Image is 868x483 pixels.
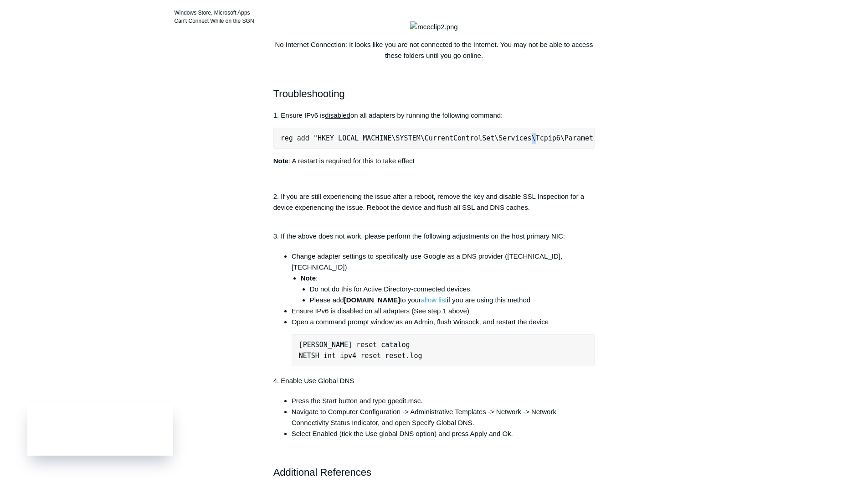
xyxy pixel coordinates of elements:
[273,86,595,102] h2: Troubleshooting
[273,191,595,224] p: 2. If you are still experiencing the issue after a reboot, remove the key and disable SSL Inspect...
[273,39,595,61] p: No Internet Connection: It looks like you are not connected to the Internet. You may not be able ...
[292,251,595,306] li: Change adapter settings to specifically use Google as a DNS provider ([TECHNICAL_ID], [TECHNICAL_...
[292,395,595,406] li: Press the Start button and type gpedit.msc.
[273,128,595,149] pre: reg add "HKEY_LOCAL_MACHINE\SYSTEM\CurrentControlSet\Services\Tcpip6\Parameters" /v DisabledCompo...
[310,284,595,295] li: Do not do this for Active Directory-connected devices.
[310,295,595,306] li: Please add to your if you are using this method
[292,428,595,439] li: Select Enabled (tick the Use global DNS option) and press Apply and Ok.
[292,306,595,317] li: Ensure IPv6 is disabled on all adapters (See step 1 above)
[27,403,173,456] iframe: Todyl Status
[325,111,350,119] span: disabled
[410,21,457,32] img: mceclip2.png
[344,296,400,304] strong: [DOMAIN_NAME]
[301,274,316,282] strong: Note
[301,273,595,306] li: :
[273,156,595,166] p: : A restart is required for this to take effect
[421,296,447,304] a: allow list
[273,110,595,121] p: 1. Ensure IPv6 is on all adapters by running the following command:
[273,157,288,165] strong: Note
[292,406,595,428] li: Navigate to Computer Configuration -> Administrative Templates -> Network -> Network Connectivity...
[170,4,260,30] a: Windows Store, Microsoft Apps Can't Connect While on the SGN
[273,375,595,386] p: 4. Enable Use Global DNS
[273,448,595,480] h2: Additional References
[292,334,595,366] pre: [PERSON_NAME] reset catalog NETSH int ipv4 reset reset.log
[292,317,595,366] li: Open a command prompt window as an Admin, flush Winsock, and restart the device
[273,231,595,242] p: 3. If the above does not work, please perform the following adjustments on the host primary NIC:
